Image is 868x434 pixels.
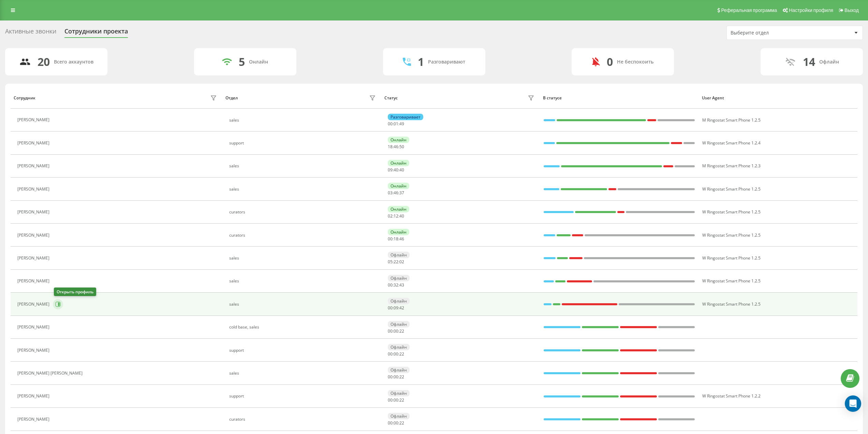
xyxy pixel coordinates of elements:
div: : : [388,375,404,379]
span: 00 [394,397,398,403]
span: W Ringostat Smart Phone 1.2.5 [702,209,761,215]
span: 50 [399,144,404,150]
div: : : [388,168,404,172]
div: cold base, sales [229,325,378,330]
div: Офлайн [388,344,410,350]
div: sales [229,164,378,168]
span: 22 [399,328,404,334]
span: 00 [394,374,398,380]
span: 00 [388,121,393,127]
div: Сотрудник [14,96,35,100]
span: 18 [388,144,393,150]
div: Онлайн [388,206,409,212]
div: : : [388,237,404,241]
span: 00 [388,282,393,288]
span: W Ringostat Smart Phone 1.2.5 [702,255,761,261]
span: M Ringostat Smart Phone 1.2.5 [702,117,761,123]
div: [PERSON_NAME] [17,279,51,283]
div: : : [388,306,404,310]
div: Разговаривают [428,59,465,65]
div: [PERSON_NAME] [17,210,51,214]
span: W Ringostat Smart Phone 1.2.5 [702,186,761,192]
span: 46 [399,236,404,242]
span: W Ringostat Smart Phone 1.2.5 [702,232,761,238]
div: [PERSON_NAME] [17,164,51,168]
span: W Ringostat Smart Phone 1.2.5 [702,301,761,307]
span: W Ringostat Smart Phone 1.2.2 [702,393,761,399]
div: support [229,141,378,145]
div: [PERSON_NAME] [17,394,51,398]
div: Активные звонки [5,28,56,38]
span: 22 [394,259,398,265]
div: [PERSON_NAME] [17,417,51,422]
div: Статус [384,96,398,100]
div: Офлайн [388,298,410,304]
div: : : [388,283,404,288]
span: 22 [399,374,404,380]
div: Онлайн [388,160,409,166]
div: sales [229,302,378,307]
div: : : [388,191,404,195]
div: Офлайн [388,275,410,281]
div: 5 [239,55,245,68]
div: Офлайн [388,252,410,258]
div: Выберите отдел [731,30,812,36]
div: Онлайн [388,137,409,143]
div: Отдел [225,96,238,100]
div: Сотрудники проекта [64,28,128,38]
div: User Agent [702,96,854,100]
div: sales [229,118,378,123]
div: [PERSON_NAME] [17,117,51,122]
div: Онлайн [249,59,268,65]
span: 00 [388,420,393,426]
span: 00 [388,305,393,311]
div: [PERSON_NAME] [17,141,51,145]
div: sales [229,371,378,376]
span: W Ringostat Smart Phone 1.2.4 [702,140,761,146]
span: 05 [388,259,393,265]
div: [PERSON_NAME] [17,348,51,353]
div: : : [388,352,404,356]
span: 18 [394,236,398,242]
div: : : [388,398,404,403]
span: 00 [394,420,398,426]
span: 22 [399,420,404,426]
div: Офлайн [388,390,410,396]
div: Не беспокоить [617,59,653,65]
span: 00 [394,351,398,357]
div: : : [388,144,404,149]
span: 49 [399,121,404,127]
span: 46 [394,190,398,196]
div: Офлайн [388,413,410,419]
span: 00 [388,236,393,242]
div: Офлайн [388,321,410,327]
div: curators [229,233,378,238]
span: Настройки профиля [789,8,833,13]
div: : : [388,122,404,126]
div: [PERSON_NAME] [17,302,51,307]
span: 00 [388,328,393,334]
div: 1 [418,55,424,68]
div: : : [388,421,404,425]
div: 14 [803,55,815,68]
div: 0 [607,55,613,68]
div: [PERSON_NAME] [17,233,51,238]
span: 00 [388,351,393,357]
div: Открыть профиль [54,288,96,296]
span: 40 [399,213,404,219]
div: Онлайн [388,229,409,235]
span: 32 [394,282,398,288]
div: : : [388,214,404,219]
div: Разговаривает [388,114,423,120]
span: M Ringostat Smart Phone 1.2.3 [702,163,761,169]
span: 42 [399,305,404,311]
span: 00 [388,374,393,380]
span: 02 [399,259,404,265]
span: 03 [388,190,393,196]
span: 01 [394,121,398,127]
span: 02 [388,213,393,219]
span: Выход [844,8,859,13]
div: : : [388,329,404,334]
div: В статусе [543,96,695,100]
div: Open Intercom Messenger [845,395,861,412]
